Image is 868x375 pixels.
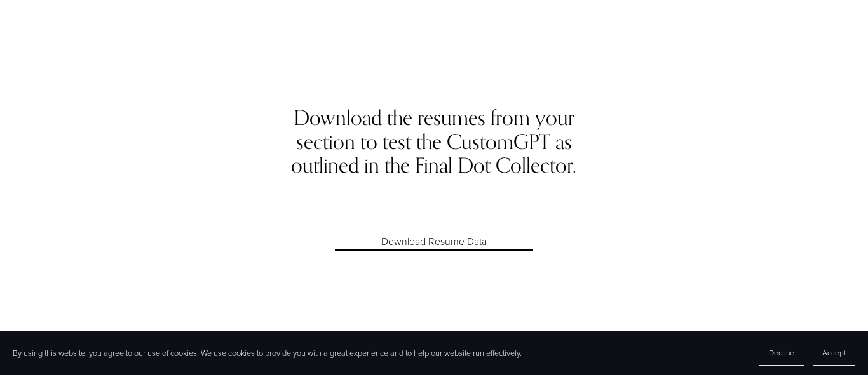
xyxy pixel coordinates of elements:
[13,348,522,359] p: By using this website, you agree to our use of cookies. We use cookies to provide you with a grea...
[335,233,534,251] a: Download Resume Data
[759,340,804,366] button: Decline
[266,106,602,177] h4: Download the resumes from your section to test the CustomGPT as outlined in the Final Dot Collector.
[822,347,846,358] span: Accept
[813,340,855,366] button: Accept
[769,347,794,358] span: Decline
